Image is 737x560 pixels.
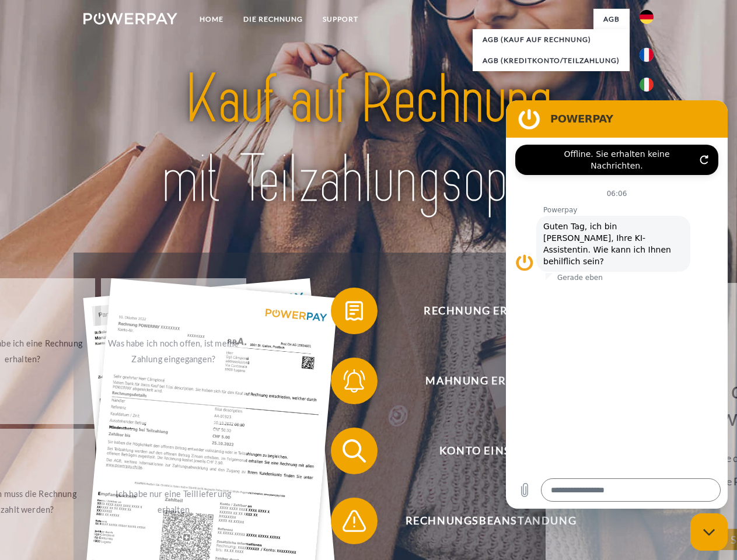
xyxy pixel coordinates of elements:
[640,78,654,92] img: it
[340,506,369,535] img: qb_warning.svg
[108,486,239,517] div: Ich habe nur eine Teillieferung erhalten
[111,56,626,223] img: title-powerpay_de.svg
[506,100,728,509] iframe: Messaging-Fenster
[101,278,246,424] a: Was habe ich noch offen, ist meine Zahlung eingegangen?
[313,9,368,30] a: SUPPORT
[640,10,654,24] img: de
[690,513,728,551] iframe: Schaltfläche zum Öffnen des Messaging-Fensters; Konversation läuft
[331,428,634,474] button: Konto einsehen
[640,48,654,62] img: fr
[348,428,634,474] span: Konto einsehen
[108,335,239,367] div: Was habe ich noch offen, ist meine Zahlung eingegangen?
[331,498,634,544] button: Rechnungsbeanstandung
[473,29,630,50] a: AGB (Kauf auf Rechnung)
[233,9,313,30] a: DIE RECHNUNG
[340,436,369,466] img: qb_search.svg
[190,9,233,30] a: Home
[593,9,630,30] a: agb
[348,498,634,544] span: Rechnungsbeanstandung
[473,50,630,71] a: AGB (Kreditkonto/Teilzahlung)
[83,13,177,24] img: logo-powerpay-white.svg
